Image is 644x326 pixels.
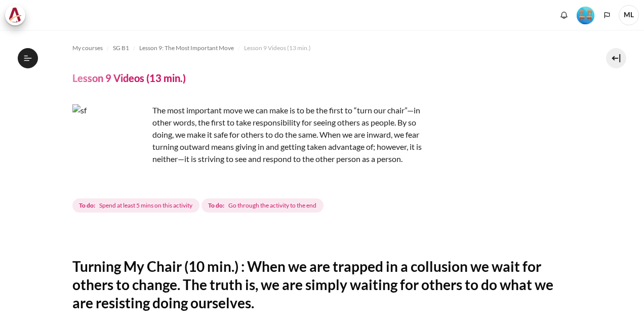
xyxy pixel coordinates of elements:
[139,42,234,54] a: Lesson 9: The Most Important Move
[599,8,615,23] button: Languages
[577,6,594,24] div: Level #4
[556,8,572,23] div: Show notification window with no new notifications
[619,5,639,25] a: User menu
[244,44,311,53] span: Lesson 9 Videos (13 min.)
[113,44,129,53] span: SG B1
[573,6,598,24] a: Level #4
[72,257,572,312] h2: Turning My Chair (10 min.) : When we are trapped in a collusion we wait for others to change. The...
[619,5,639,25] span: ML
[577,7,594,24] img: Level #4
[72,71,186,85] h4: Lesson 9 Videos (13 min.)
[139,44,234,53] span: Lesson 9: The Most Important Move
[72,44,103,53] span: My courses
[228,201,316,210] span: Go through the activity to the end
[113,42,129,54] a: SG B1
[99,201,192,210] span: Spend at least 5 mins on this activity
[5,5,30,25] a: Architeck Architeck
[72,40,572,56] nav: Navigation bar
[72,42,103,54] a: My courses
[79,201,95,210] strong: To do:
[72,104,427,165] p: The most important move we can make is to be the first to “turn our chair”—in other words, the fi...
[8,8,22,23] img: Architeck
[208,201,224,210] strong: To do:
[72,104,148,180] img: sf
[72,196,326,215] div: Completion requirements for Lesson 9 Videos (13 min.)
[244,42,311,54] a: Lesson 9 Videos (13 min.)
